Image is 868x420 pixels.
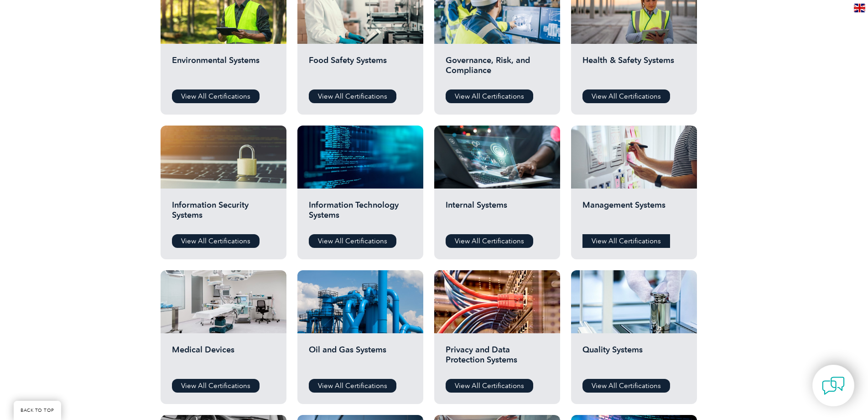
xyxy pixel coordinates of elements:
h2: Management Systems [582,200,686,227]
h2: Privacy and Data Protection Systems [446,345,549,372]
a: View All Certifications [172,379,260,393]
a: View All Certifications [172,89,260,103]
a: View All Certifications [309,89,396,103]
a: View All Certifications [582,89,670,103]
h2: Medical Devices [172,345,275,372]
h2: Quality Systems [582,345,686,372]
a: View All Certifications [582,234,670,248]
h2: Food Safety Systems [309,55,412,83]
a: View All Certifications [446,234,533,248]
h2: Environmental Systems [172,55,275,83]
img: contact-chat.png [822,374,845,397]
a: View All Certifications [309,234,396,248]
a: BACK TO TOP [14,401,61,420]
h2: Governance, Risk, and Compliance [446,55,549,83]
a: View All Certifications [172,234,260,248]
h2: Information Security Systems [172,200,275,227]
a: View All Certifications [446,89,533,103]
h2: Internal Systems [446,200,549,227]
h2: Oil and Gas Systems [309,345,412,372]
h2: Information Technology Systems [309,200,412,227]
img: en [854,4,865,12]
a: View All Certifications [446,379,533,393]
a: View All Certifications [582,379,670,393]
a: View All Certifications [309,379,396,393]
h2: Health & Safety Systems [582,55,686,83]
